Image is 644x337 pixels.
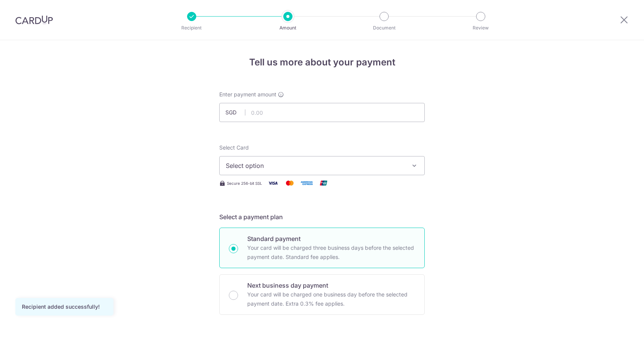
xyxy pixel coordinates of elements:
[219,212,425,221] h5: Select a payment plan
[219,103,425,122] input: 0.00
[356,24,412,32] p: Document
[282,178,297,188] img: Mastercard
[247,281,415,290] p: Next business day payment
[219,156,425,175] button: Select option
[22,303,107,311] div: Recipient added successfully!
[452,24,509,32] p: Review
[219,144,249,151] span: translation missing: en.payables.payment_networks.credit_card.summary.labels.select_card
[225,109,245,116] span: SGD
[15,15,53,24] img: CardUp
[219,55,425,69] h4: Tell us more about your payment
[226,161,404,170] span: Select option
[299,178,314,188] img: American Express
[219,91,276,98] span: Enter payment amount
[247,234,415,243] p: Standard payment
[227,180,262,186] span: Secure 256-bit SSL
[316,178,331,188] img: Union Pay
[247,243,415,262] p: Your card will be charged three business days before the selected payment date. Standard fee appl...
[265,178,281,188] img: Visa
[163,24,220,32] p: Recipient
[260,24,316,32] p: Amount
[247,290,415,308] p: Your card will be charged one business day before the selected payment date. Extra 0.3% fee applies.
